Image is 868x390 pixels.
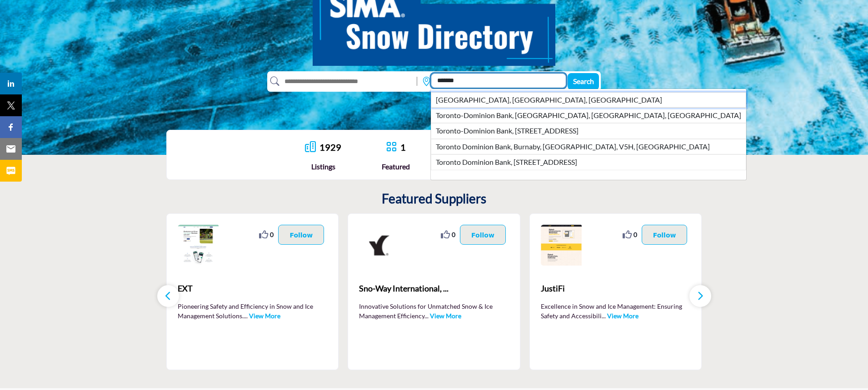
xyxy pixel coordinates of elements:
span: 0 [270,230,274,239]
a: View More [430,312,461,320]
p: Pioneering Safety and Efficiency in Snow and Ice Management Solutions. [178,301,328,320]
span: Sno-Way International, ... [359,282,509,295]
a: Go to Featured [386,141,397,153]
b: Sno-Way International, Inc. [359,276,509,301]
span: Search [573,77,594,85]
a: EXT [178,276,328,301]
button: Follow [642,225,688,245]
img: JustiFi [541,225,582,266]
div: Listings [305,161,341,172]
li: Toronto Dominion Bank, Burnaby, [GEOGRAPHIC_DATA], V5H, [GEOGRAPHIC_DATA] [431,139,746,154]
span: 0 [634,230,637,239]
button: Search [568,73,599,90]
p: Innovative Solutions for Unmatched Snow & Ice Management Efficiency [359,301,509,320]
a: 1929 [319,142,341,153]
img: EXT [178,225,219,266]
p: Follow [471,230,494,240]
a: View More [607,312,639,320]
span: 0 [452,230,455,239]
span: JustiFi [541,282,691,295]
h2: Featured Suppliers [382,191,486,207]
li: [GEOGRAPHIC_DATA], [GEOGRAPHIC_DATA], [GEOGRAPHIC_DATA] [431,92,746,108]
span: ... [424,312,429,320]
li: Toronto-Dominion Bank, [STREET_ADDRESS] [431,123,746,138]
p: Follow [289,230,313,240]
button: Follow [278,225,324,245]
li: Toronto Dominion Bank, [STREET_ADDRESS] [431,154,746,170]
p: Excellence in Snow and Ice Management: Ensuring Safety and Accessibili [541,301,691,320]
button: Follow [460,225,506,245]
p: Follow [653,230,676,240]
li: Toronto-Dominion Bank, [GEOGRAPHIC_DATA], [GEOGRAPHIC_DATA], [GEOGRAPHIC_DATA] [431,108,746,123]
a: 1 [400,142,406,153]
img: Sno-Way International, Inc. [359,225,400,266]
a: Sno-Way International, ... [359,276,509,301]
div: Featured [382,161,410,172]
a: JustiFi [541,276,691,301]
span: ... [602,312,606,320]
span: ... [244,312,248,320]
img: Rectangle%203585.svg [414,74,419,88]
span: EXT [178,282,328,295]
a: View More [249,312,280,320]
